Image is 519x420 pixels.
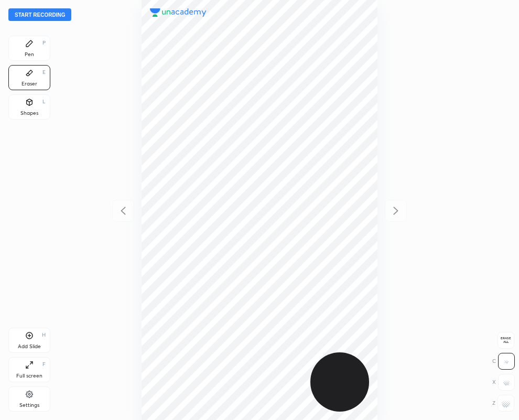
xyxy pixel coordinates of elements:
div: Z [492,395,514,412]
div: E [42,70,46,75]
div: Shapes [20,111,38,116]
div: H [42,332,46,338]
div: Add Slide [18,344,41,349]
div: P [42,40,46,46]
button: Start recording [8,8,71,21]
div: Pen [25,52,34,57]
img: logo.38c385cc.svg [150,8,207,17]
div: F [42,362,46,367]
div: L [42,99,46,104]
div: Full screen [16,373,42,379]
span: Erase all [498,337,514,344]
div: Eraser [21,81,37,87]
div: C [492,353,515,370]
div: X [492,374,515,391]
div: Settings [19,403,39,408]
